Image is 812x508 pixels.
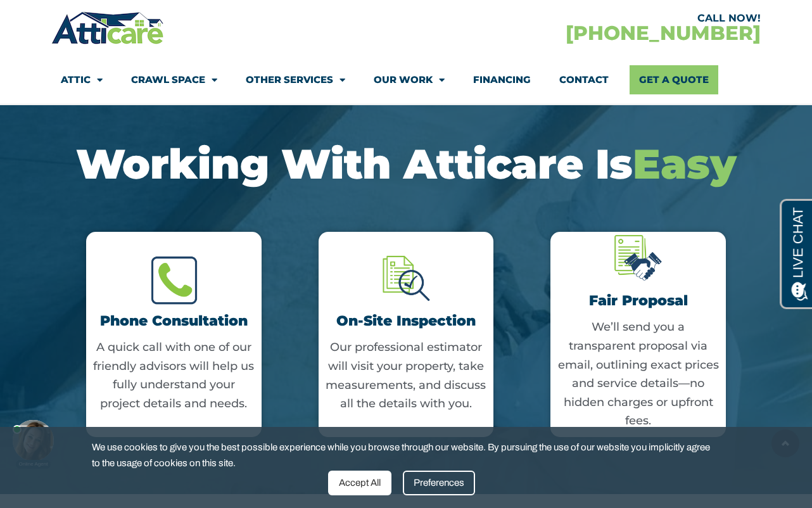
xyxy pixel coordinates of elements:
[589,292,688,309] a: Fair Proposal
[336,312,476,329] a: On-Site Inspection
[246,65,345,94] a: Other Services
[100,312,248,329] a: Phone Consultation
[559,65,609,94] a: Contact
[92,440,711,471] span: We use cookies to give you the best possible experience while you browse through our website. By ...
[6,407,70,470] iframe: Chat Invitation
[58,143,754,184] h2: Working With Atticare Is
[61,65,751,94] nav: Menu
[374,65,445,94] a: Our Work
[403,471,475,495] div: Preferences
[92,338,255,413] p: A quick call with one of our friendly advisors will help us fully understand your project details...
[473,65,531,94] a: Financing
[325,338,488,413] p: Our professional estimator will visit your property, take measurements, and discuss all the detai...
[630,65,718,94] a: Get A Quote
[633,139,736,189] span: Easy
[31,10,102,26] span: Opens a chat window
[406,13,761,23] div: CALL NOW!
[328,471,391,495] div: Accept All
[61,65,103,94] a: Attic
[557,318,720,430] p: We’ll send you a transparent proposal via email, outlining exact prices and service details—no hi...
[131,65,217,94] a: Crawl Space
